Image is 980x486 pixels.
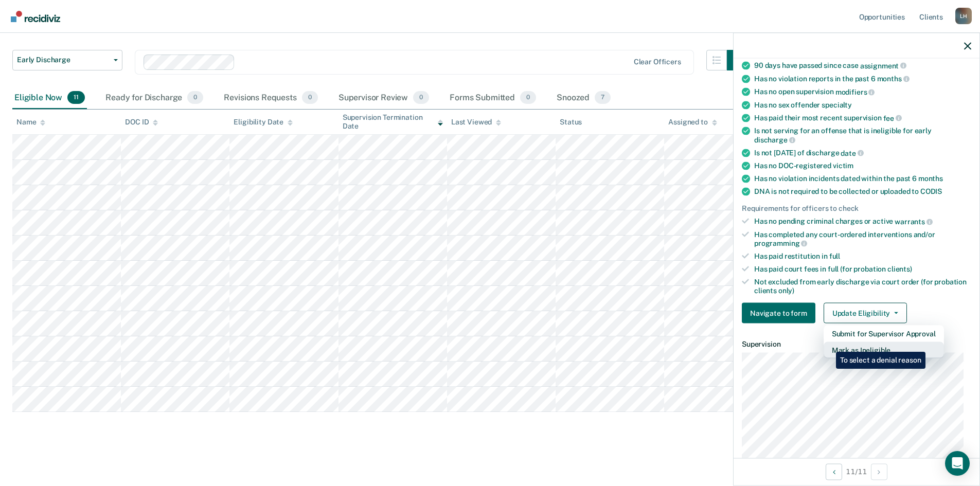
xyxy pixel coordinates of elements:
button: Update Eligibility [824,303,907,323]
div: Has completed any court-ordered interventions and/or [754,230,971,247]
div: Has no violation incidents dated within the past 6 [754,174,971,183]
span: 0 [302,91,318,104]
span: fee [883,114,902,122]
div: Supervisor Review [336,87,432,110]
div: Status [560,118,582,127]
div: Has paid restitution in [754,252,971,261]
div: Supervision Termination Date [343,113,443,131]
dt: Supervision [742,340,971,349]
span: CODIS [920,187,942,195]
div: Name [16,118,45,127]
div: 90 days have passed since case [754,61,971,70]
div: Has no open supervision [754,87,971,97]
span: date [841,149,863,157]
div: L H [955,8,972,24]
span: specialty [822,100,852,109]
span: programming [754,239,807,247]
span: only) [778,286,794,294]
img: Recidiviz [11,11,60,22]
button: Profile dropdown button [955,8,972,24]
span: Early Discharge [17,56,110,64]
div: Not excluded from early discharge via court order (for probation clients [754,277,971,295]
div: Has paid their most recent supervision [754,113,971,122]
div: Open Intercom Messenger [945,451,970,476]
div: Requirements for officers to check [742,204,971,213]
div: Eligible Now [12,87,87,110]
span: discharge [754,135,795,143]
span: warrants [895,217,933,225]
div: Has no violation reports in the past 6 [754,74,971,83]
button: Next Opportunity [871,463,887,480]
div: Is not [DATE] of discharge [754,148,971,157]
span: 0 [520,91,536,104]
div: Has paid court fees in full (for probation [754,264,971,273]
div: Snoozed [555,87,613,110]
span: clients) [887,264,912,273]
span: months [877,75,910,83]
div: Assigned to [668,118,717,127]
div: 11 / 11 [734,458,979,485]
span: modifiers [835,87,875,96]
div: Eligibility Date [234,118,293,127]
div: Forms Submitted [448,87,538,110]
span: 7 [595,91,611,104]
button: Submit for Supervisor Approval [824,326,944,342]
button: Previous Opportunity [826,463,842,480]
div: Clear officers [634,58,681,66]
div: Revisions Requests [222,87,319,110]
div: Has no pending criminal charges or active [754,217,971,226]
span: 0 [187,91,203,104]
button: Navigate to form [742,303,815,323]
a: Navigate to form link [742,303,819,323]
div: Has no sex offender [754,100,971,109]
span: 0 [413,91,429,104]
div: Ready for Discharge [103,87,205,110]
span: assignment [860,61,906,69]
span: full [829,252,840,260]
div: DOC ID [125,118,158,127]
div: DNA is not required to be collected or uploaded to [754,187,971,196]
div: Has no DOC-registered [754,161,971,170]
span: months [918,174,943,183]
button: Mark as Ineligible [824,342,944,358]
span: 11 [67,91,85,104]
span: victim [833,161,853,170]
div: Is not serving for an offense that is ineligible for early [754,127,971,144]
div: Last Viewed [451,118,501,127]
